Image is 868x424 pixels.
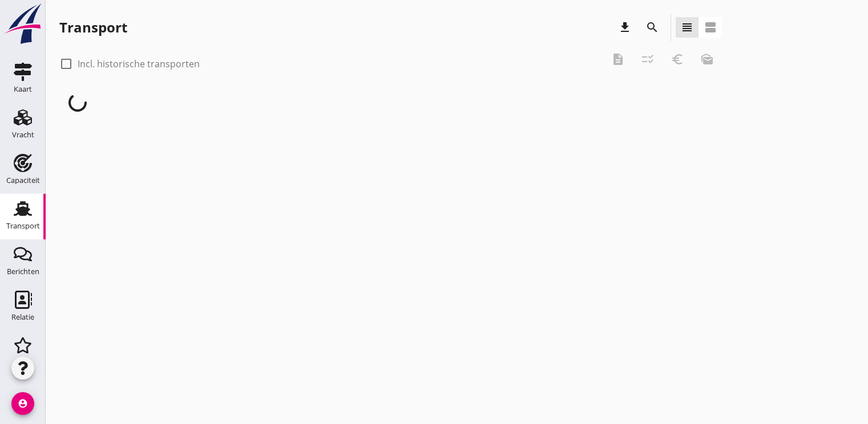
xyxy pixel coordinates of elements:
[78,58,200,70] label: Incl. historische transporten
[704,21,717,34] i: view_agenda
[618,21,632,34] i: download
[14,85,32,93] div: Kaart
[2,3,43,45] img: logo-small.a267ee39.svg
[11,313,34,321] div: Relatie
[12,131,34,138] div: Vracht
[645,21,659,34] i: search
[6,177,40,184] div: Capaciteit
[7,268,39,275] div: Berichten
[6,222,40,230] div: Transport
[59,18,127,36] div: Transport
[680,21,694,34] i: view_headline
[11,392,34,415] i: account_circle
